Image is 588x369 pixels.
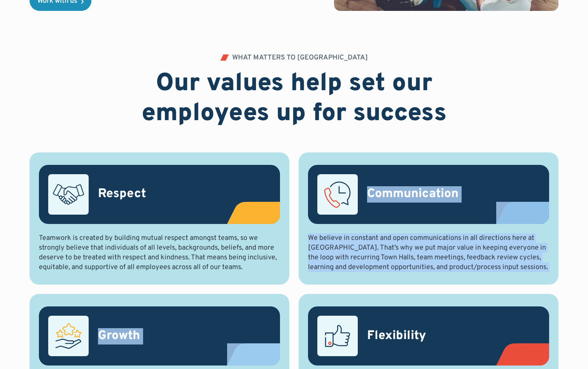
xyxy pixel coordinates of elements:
[98,328,140,345] h3: Growth
[367,328,426,345] h3: Flexibility
[367,186,458,203] h3: Communication
[308,233,549,273] p: We believe in constant and open communications in all directions here at [GEOGRAPHIC_DATA]. That’...
[39,233,280,273] p: Teamwork is created by building mutual respect amongst teams, so we strongly believe that individ...
[95,69,493,129] h2: Our values help set our employees up for success
[232,54,368,61] div: WHAT MATTERS TO [GEOGRAPHIC_DATA]
[98,186,146,203] h3: Respect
